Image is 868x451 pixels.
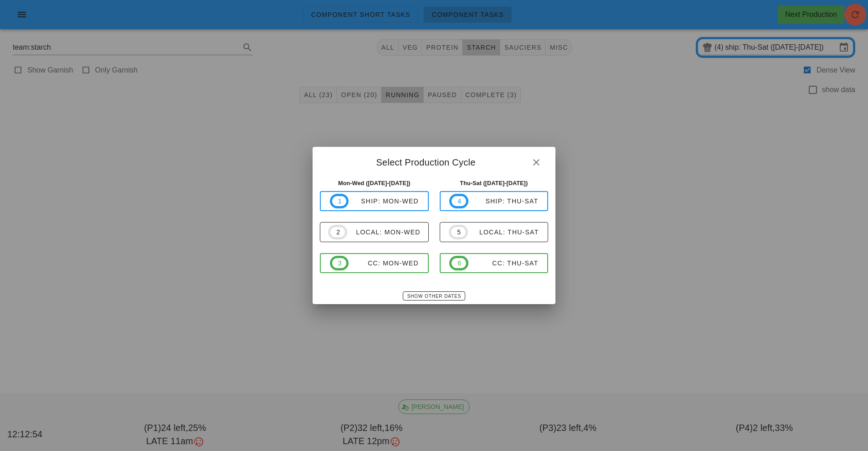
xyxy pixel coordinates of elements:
[338,196,341,206] span: 1
[338,180,411,187] strong: Mon-Wed ([DATE]-[DATE])
[347,228,421,236] div: local: Mon-Wed
[338,258,341,268] span: 3
[440,253,549,273] button: 6CC: Thu-Sat
[468,228,539,236] div: local: Thu-Sat
[320,253,429,273] button: 3CC: Mon-Wed
[407,294,461,299] span: Show Other Dates
[320,191,429,211] button: 1ship: Mon-Wed
[336,227,339,237] span: 2
[349,197,419,205] div: ship: Mon-Wed
[468,197,539,205] div: ship: Thu-Sat
[457,258,461,268] span: 6
[403,291,465,301] button: Show Other Dates
[457,196,461,206] span: 4
[457,227,460,237] span: 5
[460,180,528,187] strong: Thu-Sat ([DATE]-[DATE])
[440,191,549,211] button: 4ship: Thu-Sat
[440,222,549,242] button: 5local: Thu-Sat
[320,222,429,242] button: 2local: Mon-Wed
[313,147,555,175] div: Select Production Cycle
[349,259,419,267] div: CC: Mon-Wed
[468,259,539,267] div: CC: Thu-Sat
